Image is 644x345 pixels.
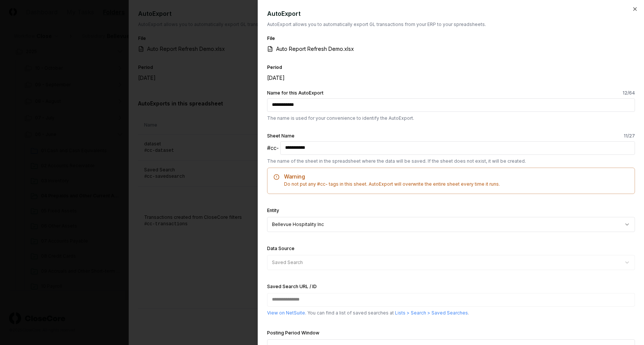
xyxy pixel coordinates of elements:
a: Auto Report Refresh Demo.xlsx [267,45,363,53]
h2: AutoExport [267,9,635,18]
h5: Warning [273,174,629,179]
label: Data Source [267,246,295,251]
p: AutoExport allows you to automatically export GL transactions from your ERP to your spreadsheets. [267,21,635,28]
div: [DATE] [267,74,391,82]
a: View on NetSuite. [267,310,306,316]
label: Saved Search URL / ID [267,284,317,289]
label: Sheet Name [267,134,635,138]
span: 12 /64 [623,91,635,95]
p: The name of the sheet in the spreadsheet where the data will be saved. If the sheet does not exis... [267,158,635,165]
a: Lists > Search > Saved Searches [395,310,468,316]
label: Name for this AutoExport [267,91,635,95]
label: Period [267,64,282,70]
label: Posting Period Window [267,330,319,336]
p: You can find a list of saved searches at . [267,310,635,316]
span: 11 /27 [624,134,635,138]
label: Entity [267,208,279,213]
span: #cc- [267,144,279,152]
label: File [267,35,275,41]
div: Do not put any #cc- tags in this sheet. AutoExport will overwrite the entire sheet every time it ... [273,181,629,188]
p: The name is used for your convenience to identify the AutoExport. [267,115,635,122]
